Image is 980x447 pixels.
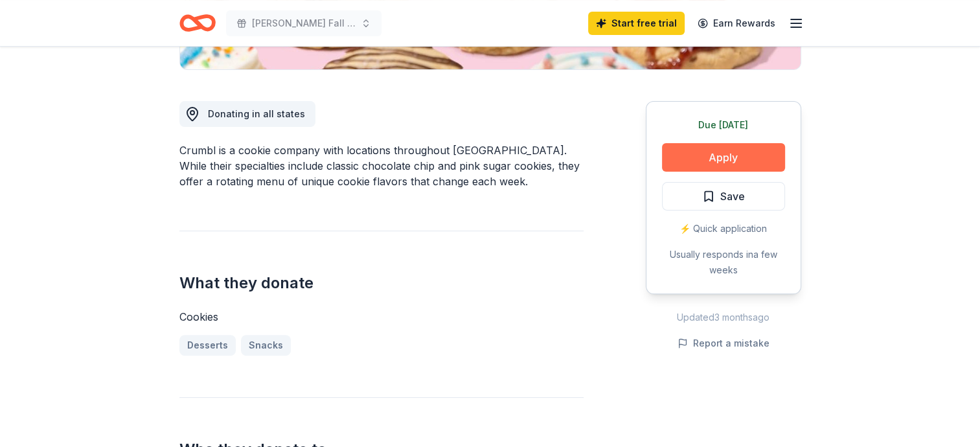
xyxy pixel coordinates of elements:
div: ⚡️ Quick application [662,221,785,236]
button: Apply [662,143,785,172]
a: Start free trial [588,12,685,35]
button: Report a mistake [678,336,769,351]
button: Save [662,182,785,211]
a: Earn Rewards [690,12,783,35]
div: Crumbl is a cookie company with locations throughout [GEOGRAPHIC_DATA]. While their specialties i... [179,143,584,189]
span: [PERSON_NAME] Fall Bake Sale [252,16,356,31]
div: Cookies [179,309,584,325]
a: Home [179,8,216,38]
div: Due [DATE] [662,117,785,133]
a: Desserts [179,335,236,356]
div: Usually responds in a few weeks [662,247,785,278]
span: Donating in all states [208,108,305,119]
h2: What they donate [179,273,584,293]
span: Save [720,188,745,205]
div: Updated 3 months ago [646,310,801,325]
button: [PERSON_NAME] Fall Bake Sale [226,10,382,36]
a: Snacks [241,335,291,356]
